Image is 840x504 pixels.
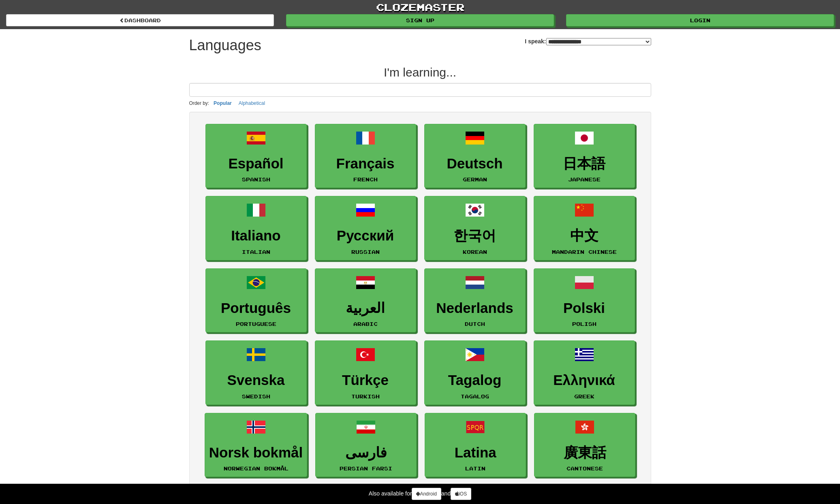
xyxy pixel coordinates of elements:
small: French [353,177,378,182]
a: 한국어Korean [424,196,526,260]
a: РусскийRussian [315,196,416,260]
h3: 日本語 [538,156,631,172]
label: I speak: [525,37,651,45]
a: NederlandsDutch [424,268,526,333]
h1: Languages [189,37,261,53]
h3: Norsk bokmål [209,445,303,461]
small: Russian [351,249,380,255]
a: 中文Mandarin Chinese [534,196,635,260]
h3: 한국어 [429,228,521,244]
a: PortuguêsPortuguese [205,268,307,333]
button: Popular [211,99,234,108]
a: iOS [451,488,471,500]
small: Italian [242,249,270,255]
small: German [463,177,487,182]
small: Dutch [465,321,485,327]
small: Cantonese [566,466,603,471]
small: Arabic [353,321,378,327]
small: Polish [572,321,596,327]
a: LatinaLatin [425,413,526,477]
small: Turkish [351,393,380,399]
a: EspañolSpanish [205,124,307,188]
h3: فارسی [320,445,412,461]
a: FrançaisFrench [315,124,416,188]
small: Japanese [568,177,601,182]
a: فارسیPersian Farsi [315,413,417,477]
h3: Tagalog [429,372,521,388]
select: I speak: [546,38,651,45]
a: TürkçeTurkish [315,340,416,405]
a: Sign up [286,14,554,26]
h3: Türkçe [319,372,412,388]
small: Swedish [242,393,270,399]
h3: Polski [538,300,631,316]
small: Greek [574,393,594,399]
a: Norsk bokmålNorwegian Bokmål [205,413,307,477]
small: Korean [463,249,487,255]
h3: Русский [319,228,412,244]
h3: Español [210,156,302,172]
a: PolskiPolish [534,268,635,333]
small: Tagalog [461,393,489,399]
small: Order by: [189,100,209,106]
small: Norwegian Bokmål [224,466,289,471]
small: Latin [465,466,485,471]
h3: Nederlands [429,300,521,316]
h3: Français [319,156,412,172]
h3: Ελληνικά [538,372,631,388]
a: Android [412,488,441,500]
a: dashboard [6,14,274,26]
h3: Deutsch [429,156,521,172]
small: Portuguese [236,321,276,327]
a: Login [566,14,834,26]
a: TagalogTagalog [424,340,526,405]
a: SvenskaSwedish [205,340,307,405]
small: Mandarin Chinese [552,249,617,255]
h3: Italiano [210,228,302,244]
small: Spanish [242,177,270,182]
a: العربيةArabic [315,268,416,333]
a: 廣東話Cantonese [534,413,635,477]
h3: 廣東話 [539,445,631,461]
h2: I'm learning... [189,66,651,79]
small: Persian Farsi [340,466,392,471]
h3: Svenska [210,372,302,388]
button: Alphabetical [236,99,267,108]
a: ItalianoItalian [205,196,307,260]
a: 日本語Japanese [534,124,635,188]
h3: Latina [429,445,522,461]
h3: العربية [319,300,412,316]
h3: 中文 [538,228,631,244]
h3: Português [210,300,302,316]
a: DeutschGerman [424,124,526,188]
a: ΕλληνικάGreek [534,340,635,405]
